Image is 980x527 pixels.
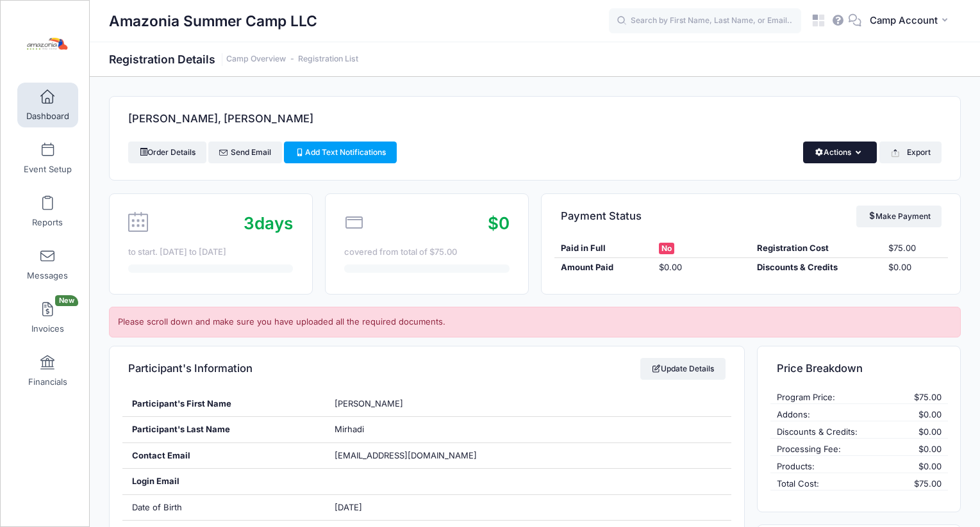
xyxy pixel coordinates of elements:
[109,53,358,66] h1: Registration Details
[128,350,253,387] h4: Participant's Information
[122,469,326,494] div: Login Email
[770,478,888,491] div: Total Cost:
[888,426,947,439] div: $0.00
[777,350,863,387] h4: Price Breakdown
[770,391,888,404] div: Program Price:
[640,358,726,380] a: Update Details
[609,8,801,34] input: Search by First Name, Last Name, or Email...
[17,295,78,340] a: InvoicesNew
[488,213,510,233] span: $0
[128,101,313,138] h4: [PERSON_NAME], [PERSON_NAME]
[28,377,67,387] span: Financials
[554,242,652,255] div: Paid in Full
[770,443,888,456] div: Processing Fee:
[888,409,947,421] div: $0.00
[879,142,942,163] button: Export
[298,54,358,64] a: Registration List
[770,426,888,439] div: Discounts & Credits:
[652,261,751,274] div: $0.00
[208,142,282,163] a: Send Email
[17,348,78,393] a: Financials
[17,136,78,181] a: Event Setup
[26,111,69,122] span: Dashboard
[128,142,206,163] a: Order Details
[17,242,78,287] a: Messages
[244,211,293,236] div: days
[128,246,293,259] div: to start. [DATE] to [DATE]
[32,217,63,228] span: Reports
[27,270,68,281] span: Messages
[122,391,326,417] div: Participant's First Name
[109,307,961,337] div: Please scroll down and make sure you have uploaded all the required documents.
[31,323,64,334] span: Invoices
[335,502,362,512] span: [DATE]
[122,417,326,442] div: Participant's Last Name
[17,189,78,234] a: Reports
[888,443,947,456] div: $0.00
[284,142,397,163] a: Add Text Notifications
[803,142,877,163] button: Actions
[55,295,78,306] span: New
[856,206,942,227] a: Make Payment
[17,83,78,127] a: Dashboard
[751,242,883,255] div: Registration Cost
[244,213,254,233] span: 3
[109,6,317,36] h1: Amazonia Summer Camp LLC
[122,443,326,469] div: Contact Email
[561,198,642,234] h4: Payment Status
[770,460,888,473] div: Products:
[22,20,70,68] img: Amazonia Summer Camp LLC
[1,13,90,74] a: Amazonia Summer Camp LLC
[770,409,888,421] div: Addons:
[344,246,509,259] div: covered from total of $75.00
[882,242,947,255] div: $75.00
[888,391,947,404] div: $75.00
[870,13,938,28] span: Camp Account
[554,261,652,274] div: Amount Paid
[122,495,326,521] div: Date of Birth
[659,243,674,254] span: No
[888,478,947,491] div: $75.00
[226,54,286,64] a: Camp Overview
[882,261,947,274] div: $0.00
[751,261,883,274] div: Discounts & Credits
[335,398,403,409] span: [PERSON_NAME]
[861,6,961,36] button: Camp Account
[888,460,947,473] div: $0.00
[335,424,364,434] span: Mirhadi
[24,164,72,175] span: Event Setup
[335,450,477,460] span: [EMAIL_ADDRESS][DOMAIN_NAME]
